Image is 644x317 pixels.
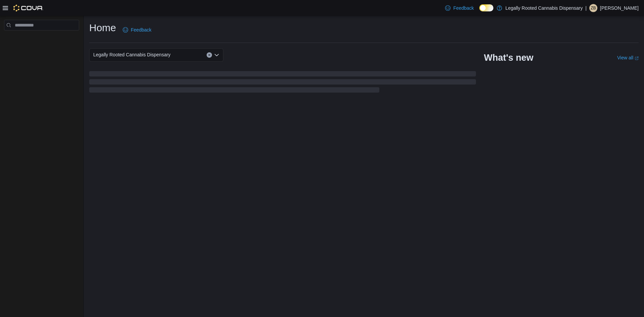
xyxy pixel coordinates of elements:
input: Dark Mode [479,4,493,11]
img: Cova [13,5,43,11]
button: Clear input [207,52,212,58]
a: Feedback [120,23,154,37]
a: View allExternal link [617,55,639,60]
p: Legally Rooted Cannabis Dispensary [505,4,583,12]
button: Open list of options [214,52,219,58]
span: Legally Rooted Cannabis Dispensary [93,51,170,59]
p: [PERSON_NAME] [600,4,639,12]
span: ZB [591,4,596,12]
span: Feedback [453,5,474,11]
div: Zachery Birchard [589,4,597,12]
a: Feedback [442,1,476,15]
span: Loading [89,72,476,94]
svg: External link [635,56,639,60]
h2: What's new [484,52,533,63]
h1: Home [89,21,116,35]
nav: Complex example [4,32,79,48]
span: Feedback [131,27,151,33]
span: Dark Mode [479,11,480,12]
p: | [585,4,587,12]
